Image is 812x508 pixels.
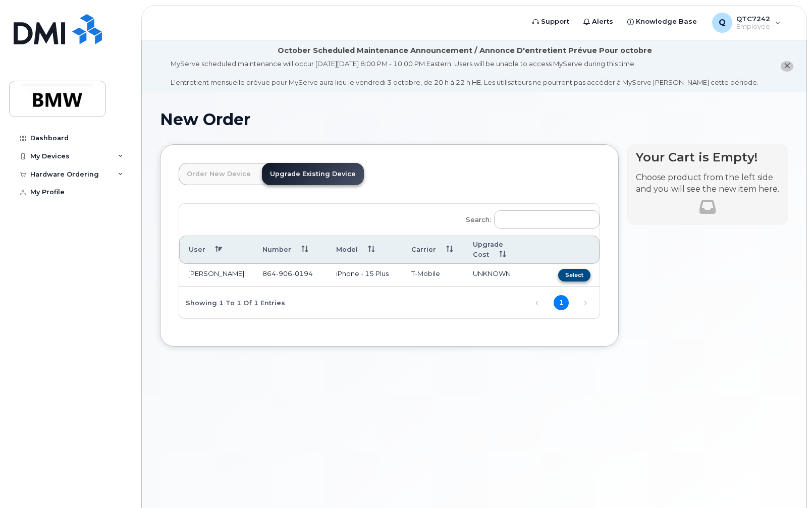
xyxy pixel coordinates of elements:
[473,269,511,277] span: UNKNOWN
[554,295,569,310] a: 1
[276,269,292,277] span: 906
[529,296,545,311] a: Previous
[179,294,285,311] div: Showing 1 to 1 of 1 entries
[578,296,593,311] a: Next
[179,236,253,264] th: User: activate to sort column descending
[558,269,590,281] button: Select
[171,59,759,87] div: MyServe scheduled maintenance will occur [DATE][DATE] 8:00 PM - 10:00 PM Eastern. Users will be u...
[179,163,259,185] a: Order New Device
[494,210,600,229] input: Search:
[253,236,327,264] th: Number: activate to sort column ascending
[179,264,253,287] td: [PERSON_NAME]
[262,269,313,277] span: 864
[768,464,804,500] iframe: Messenger Launcher
[262,163,364,185] a: Upgrade Existing Device
[636,150,779,164] h4: Your Cart is Empty!
[402,264,463,287] td: T-Mobile
[292,269,313,277] span: 0194
[459,204,600,232] label: Search:
[402,236,463,264] th: Carrier: activate to sort column ascending
[464,236,547,264] th: Upgrade Cost: activate to sort column ascending
[278,45,652,56] div: October Scheduled Maintenance Announcement / Annonce D'entretient Prévue Pour octobre
[327,264,402,287] td: iPhone - 15 Plus
[636,172,779,195] p: Choose product from the left side and you will see the new item here.
[160,110,788,128] h1: New Order
[327,236,402,264] th: Model: activate to sort column ascending
[781,61,793,72] button: close notification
